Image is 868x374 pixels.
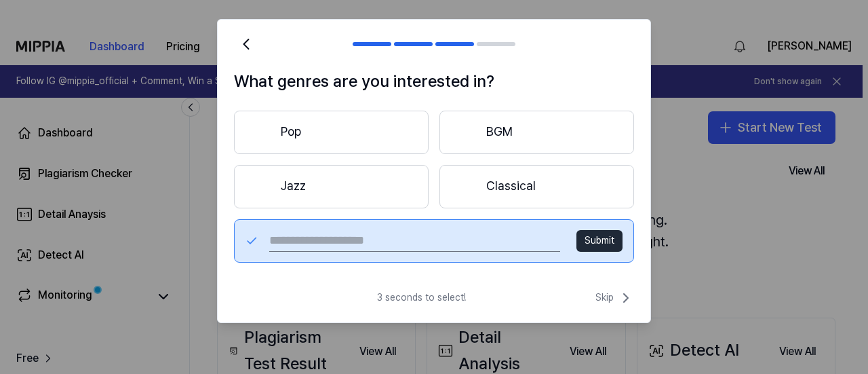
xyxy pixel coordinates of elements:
img: website_grey.svg [22,35,33,46]
div: Domain Overview [54,80,121,89]
div: Domain: [DOMAIN_NAME] [35,35,149,46]
img: tab_domain_overview_orange.svg [39,79,50,90]
button: Pop [234,111,429,154]
button: BGM [439,111,634,154]
span: 3 seconds to select! [377,291,466,305]
div: v 4.0.25 [38,22,66,33]
button: Skip [593,290,634,306]
button: Jazz [234,165,429,208]
span: Skip [595,290,634,306]
img: tab_keywords_by_traffic_grey.svg [137,79,148,90]
button: Classical [439,165,634,208]
button: Submit [576,230,623,252]
h1: What genres are you interested in? [234,69,634,94]
img: logo_orange.svg [22,22,33,33]
div: Keywords by Traffic [152,80,224,89]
